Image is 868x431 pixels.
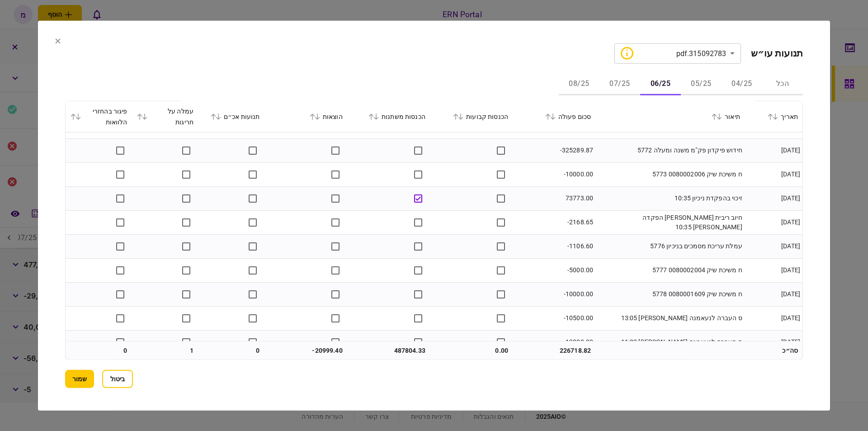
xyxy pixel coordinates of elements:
div: הוצאות [269,111,343,122]
td: חידוש פיקדון פק"מ משנה ומעלה 5772 [595,138,745,162]
td: 0.00 [430,341,513,360]
div: הכנסות קבועות [434,111,508,122]
td: -325289.87 [513,138,595,162]
div: הכנסות משתנות [352,111,425,122]
td: זיכוי בהפקדת ניכיון 10:35 [595,186,745,210]
h2: תנועות עו״ש [751,47,803,59]
td: 1 [132,341,198,360]
td: [DATE] [745,210,802,234]
td: -20999.40 [264,341,347,360]
td: -10000.00 [513,282,595,306]
td: -2168.65 [513,210,595,234]
td: [DATE] [745,138,802,162]
td: -10000.00 [513,162,595,186]
td: 226718.82 [513,341,595,360]
button: שמור [65,370,94,388]
td: 0 [198,341,264,360]
div: תיאור [600,111,740,122]
td: [DATE] [745,234,802,258]
td: -10500.00 [513,306,595,330]
td: -1106.60 [513,234,595,258]
td: ח משיכת שיק 0080001609 5778 [595,282,745,306]
button: 06/25 [640,73,681,95]
td: [DATE] [745,258,802,282]
td: 0 [66,341,132,360]
td: 73773.00 [513,186,595,210]
td: עמלת עריכת מסמכים בניכיון 5776 [595,234,745,258]
td: [DATE] [745,162,802,186]
div: תאריך [749,111,798,122]
td: -13000.00 [513,330,595,354]
button: 05/25 [681,73,722,95]
td: [DATE] [745,282,802,306]
button: הכל [762,73,803,95]
td: ח משיכת שיק 0080002006 5773 [595,162,745,186]
button: 08/25 [559,73,599,95]
td: חיוב ריבית [PERSON_NAME] הפקדה [PERSON_NAME] 10:35 [595,210,745,234]
td: [DATE] [745,186,802,210]
button: 07/25 [599,73,640,95]
td: ס העברה לנעאמנה [PERSON_NAME] 13:05 [595,306,745,330]
td: [DATE] [745,306,802,330]
div: 315092783.pdf [621,47,726,60]
button: 04/25 [722,73,762,95]
td: -5000.00 [513,258,595,282]
td: [DATE] [745,330,802,354]
td: ח משיכת שיק 0080002004 5777 [595,258,745,282]
td: ס העברה לנעאמנה [PERSON_NAME] 11:02 [595,330,745,354]
td: סה״כ [745,341,802,360]
td: 487804.33 [347,341,430,360]
div: עמלה על חריגות [137,105,194,127]
div: פיגור בהחזרי הלוואות [70,105,127,127]
button: ביטול [102,370,133,388]
div: תנועות אכ״ם [203,111,260,122]
div: סכום פעולה [517,111,591,122]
